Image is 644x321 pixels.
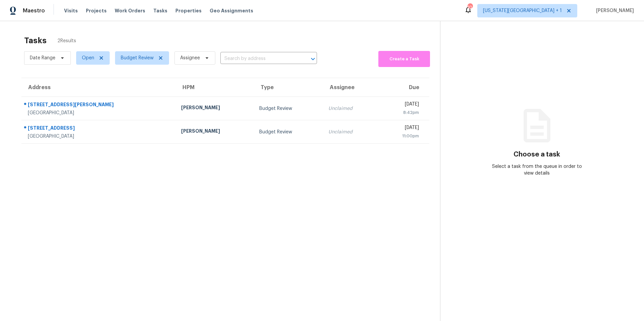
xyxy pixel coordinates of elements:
div: [STREET_ADDRESS] [28,125,170,133]
span: Projects [86,7,107,14]
th: Type [254,78,323,97]
div: [PERSON_NAME] [181,128,249,136]
span: [PERSON_NAME] [593,7,634,14]
button: Create a Task [378,51,430,67]
th: Assignee [323,78,378,97]
span: Date Range [30,55,55,61]
span: 2 Results [57,38,76,44]
div: 11:00pm [383,133,419,139]
div: Budget Review [259,105,317,112]
div: Unclaimed [328,129,373,135]
span: Budget Review [121,55,154,61]
input: Search by address [220,54,298,64]
span: [US_STATE][GEOGRAPHIC_DATA] + 1 [483,7,562,14]
div: [PERSON_NAME] [181,104,249,113]
button: Open [308,54,318,64]
span: Assignee [180,55,200,61]
th: Due [378,78,429,97]
span: Geo Assignments [210,7,253,14]
div: Budget Review [259,129,317,135]
div: [GEOGRAPHIC_DATA] [28,133,170,140]
th: Address [21,78,176,97]
span: Properties [175,7,202,14]
th: HPM [176,78,254,97]
div: Select a task from the queue in order to view details [489,163,585,177]
span: Open [82,55,94,61]
div: [GEOGRAPHIC_DATA] [28,110,170,116]
div: 10 [468,4,472,11]
span: Create a Task [382,55,427,63]
h3: Choose a task [514,151,560,158]
span: Tasks [153,8,167,13]
div: Unclaimed [328,105,373,112]
div: [DATE] [383,101,419,109]
div: [STREET_ADDRESS][PERSON_NAME] [28,101,170,110]
span: Work Orders [115,7,145,14]
h2: Tasks [24,37,47,44]
span: Maestro [23,7,45,14]
div: 8:42pm [383,109,419,116]
div: [DATE] [383,124,419,133]
span: Visits [64,7,78,14]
